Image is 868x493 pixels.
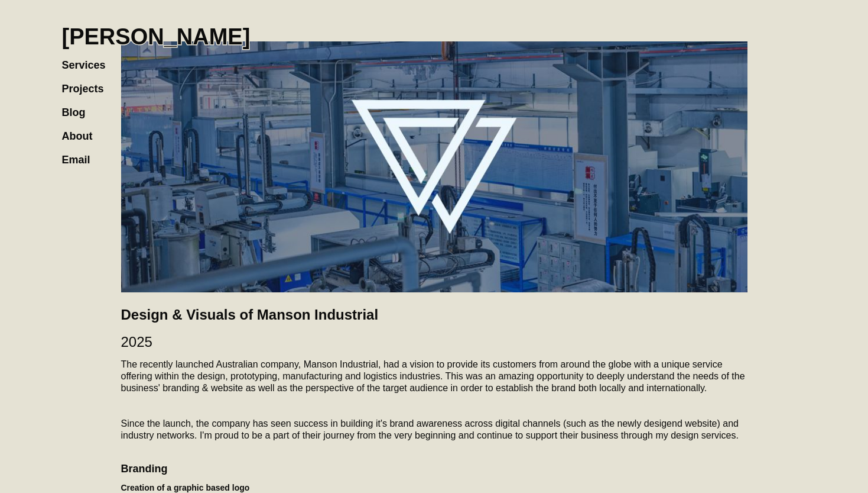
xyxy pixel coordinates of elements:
[62,47,118,71] a: Services
[121,418,747,442] p: Since the launch, the company has seen success in building it's brand awareness across digital ch...
[62,24,251,50] h1: [PERSON_NAME]
[62,142,102,166] a: Email
[121,331,747,353] h2: 2025
[62,12,251,50] a: home
[121,400,747,412] p: ‍
[62,118,105,142] a: About
[62,95,97,118] a: Blog
[121,304,747,326] h2: Design & Visuals of Manson Industrial
[62,71,116,95] a: Projects
[121,447,747,476] h4: Branding
[121,359,747,394] p: The recently launched Australian company, Manson Industrial, had a vision to provide its customer...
